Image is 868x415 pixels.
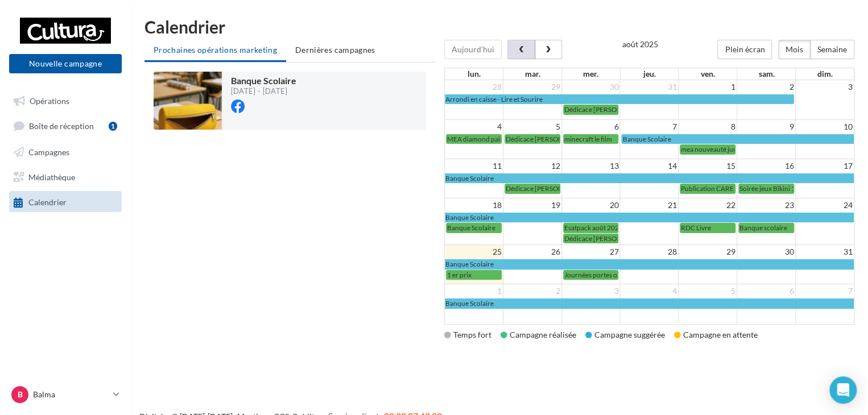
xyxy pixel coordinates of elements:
a: Opérations [7,90,124,110]
span: Banque Scolaire [231,75,296,86]
div: Temps fort [444,329,491,341]
td: 9 [737,120,795,134]
a: Publication CARE - conso circulaire [680,184,735,193]
button: Aujourd'hui [444,40,502,59]
td: 28 [620,245,679,259]
span: Banque Scolaire [445,260,494,268]
td: 8 [679,120,737,134]
a: Boîte de réception1 [7,115,124,136]
a: Calendrier [7,191,124,211]
span: Médiathèque [28,172,75,181]
td: 11 [445,159,503,173]
td: 26 [503,245,561,259]
td: 6 [561,120,620,134]
h2: août 2025 [622,40,658,48]
td: 1 [445,284,503,298]
span: Boîte de réception [29,121,94,131]
td: 21 [620,198,679,213]
a: Banque Scolaire [621,134,854,144]
td: 2 [503,284,561,298]
a: Arrondi en caisse - Lire et Sourire [445,94,794,104]
td: 15 [679,159,737,173]
td: 4 [620,284,679,298]
div: 1 [109,122,117,131]
button: Semaine [810,40,854,59]
span: B [18,389,23,400]
span: Opérations [30,96,69,105]
span: Campagnes [28,147,69,156]
span: Prochaines opérations marketing [154,45,277,55]
div: Open Intercom Messenger [829,376,857,404]
td: 5 [503,120,561,134]
div: [DATE] - [DATE] [231,88,296,95]
a: 1 er prix [446,270,502,280]
td: 1 [679,80,737,94]
td: 30 [737,245,795,259]
span: mea nouveauté jungle gift [681,145,757,153]
td: 23 [737,198,795,213]
a: Banque scolaire [738,223,794,233]
th: sam. [737,68,796,80]
th: jeu. [620,68,679,80]
span: Calendrier [28,197,67,207]
td: 7 [795,284,854,298]
div: Campagne réalisée [501,329,576,341]
a: Médiathèque [7,166,124,186]
td: 18 [445,198,503,213]
span: Soirée jeux Bikini 19/08 [739,184,809,193]
div: Campagne suggérée [585,329,665,341]
span: minecraft le film [564,135,612,143]
a: MEA diamond painting [446,134,502,144]
button: Plein écran [717,40,772,59]
td: 16 [737,159,795,173]
span: Journées portes ouvertes 2025 [564,271,656,279]
span: Banque Scolaire [445,299,494,308]
span: Dédicace [PERSON_NAME] [DATE] [564,234,669,243]
td: 4 [445,120,503,134]
th: mer. [561,68,620,80]
td: 13 [561,159,620,173]
td: 30 [561,80,620,94]
span: MEA diamond painting [447,135,515,143]
span: Dernières campagnes [295,45,375,55]
span: Dédicace [PERSON_NAME] [DATE] [506,135,611,143]
span: Dédicace [PERSON_NAME] [DATE] [564,105,669,114]
td: 29 [679,245,737,259]
a: Soirée jeux Bikini 19/08 [738,184,794,193]
td: 17 [795,159,854,173]
td: 10 [795,120,854,134]
a: Banque Scolaire [445,298,854,308]
td: 19 [503,198,561,213]
span: Dédicace [PERSON_NAME] L [DATE] [506,184,615,193]
th: mar. [503,68,561,80]
td: 20 [561,198,620,213]
span: Banque Scolaire [445,174,494,182]
span: Banque Scolaire [447,223,495,232]
th: ven. [679,68,737,80]
th: dim. [796,68,854,80]
a: Dédicace [PERSON_NAME] [DATE] [563,234,619,243]
th: lun. [445,68,503,80]
button: Mois [778,40,811,59]
a: Dédicace [PERSON_NAME] [DATE] [505,134,560,144]
td: 22 [679,198,737,213]
td: 27 [561,245,620,259]
td: 25 [445,245,503,259]
span: Arrondi en caisse - Lire et Sourire [445,95,543,103]
td: 29 [503,80,561,94]
h1: Calendrier [144,18,854,35]
span: Banque Scolaire [445,213,494,222]
td: 31 [795,245,854,259]
td: 3 [561,284,620,298]
a: RDC Livre [680,223,735,233]
td: 6 [737,284,795,298]
p: Balma [33,389,109,400]
td: 28 [445,80,503,94]
span: Banque scolaire [739,223,787,232]
td: 12 [503,159,561,173]
span: 1 er prix [447,271,472,279]
span: Publication CARE - conso circulaire [681,184,786,193]
a: Dédicace [PERSON_NAME] [DATE] [563,105,619,114]
a: mea nouveauté jungle gift [680,144,735,154]
a: Campagnes [7,141,124,161]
